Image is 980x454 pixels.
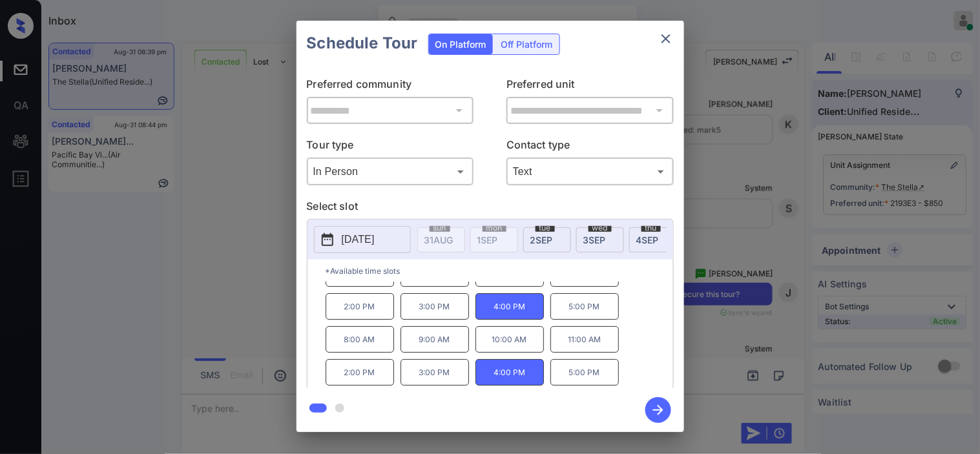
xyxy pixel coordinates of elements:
[641,224,661,232] span: thu
[475,359,544,386] p: 4:00 PM
[550,359,619,386] p: 5:00 PM
[475,326,544,353] p: 10:00 AM
[510,161,671,182] div: Text
[495,34,559,54] div: Off Platform
[429,34,493,54] div: On Platform
[576,227,624,253] div: date-select
[506,76,674,97] p: Preferred unit
[506,137,674,158] p: Contact type
[523,227,571,253] div: date-select
[583,234,606,245] span: 3 SEP
[589,224,612,232] span: wed
[297,21,428,66] h2: Schedule Tour
[314,226,411,253] button: [DATE]
[636,234,659,245] span: 4 SEP
[401,293,469,320] p: 3:00 PM
[342,232,375,247] p: [DATE]
[536,224,555,232] span: tue
[326,359,394,386] p: 2:00 PM
[310,161,471,182] div: In Person
[307,137,474,158] p: Tour type
[401,359,469,386] p: 3:00 PM
[326,326,394,353] p: 8:00 AM
[638,393,679,427] button: btn-next
[307,198,674,219] p: Select slot
[326,293,394,320] p: 2:00 PM
[550,293,619,320] p: 5:00 PM
[401,326,469,353] p: 9:00 AM
[550,326,619,353] p: 11:00 AM
[307,76,474,97] p: Preferred community
[653,26,679,52] button: close
[530,234,553,245] span: 2 SEP
[326,260,673,282] p: *Available time slots
[475,293,544,320] p: 4:00 PM
[629,227,677,253] div: date-select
